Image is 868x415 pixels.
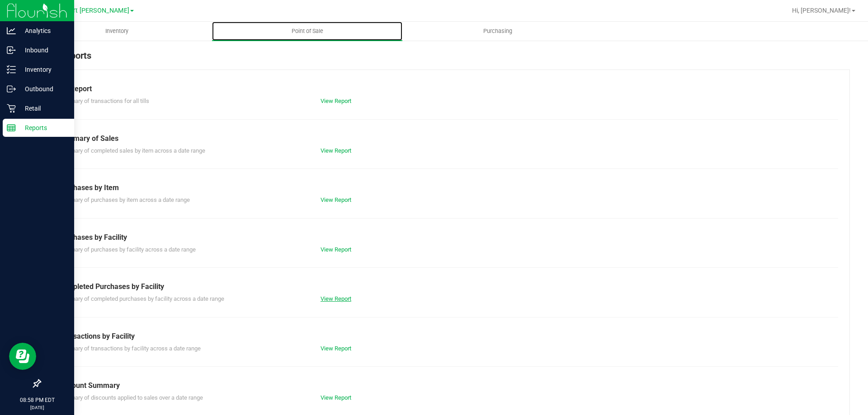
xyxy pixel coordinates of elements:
p: Reports [16,122,70,133]
span: Inventory [93,27,141,35]
a: View Report [321,345,351,352]
div: Summary of Sales [58,133,831,144]
div: Purchases by Item [58,182,831,193]
p: 08:58 PM EDT [4,396,70,404]
span: Point of Sale [279,27,335,35]
span: Summary of purchases by item across a date range [58,196,190,203]
span: Summary of completed sales by item across a date range [58,147,205,154]
a: View Report [321,295,351,302]
div: POS Reports [40,49,850,70]
span: Summary of completed purchases by facility across a date range [58,295,224,302]
span: Summary of purchases by facility across a date range [58,246,196,253]
a: View Report [321,246,351,253]
div: Completed Purchases by Facility [58,281,831,292]
p: Inbound [16,45,70,56]
div: Till Report [58,84,831,94]
a: View Report [321,147,351,154]
inline-svg: Reports [7,123,16,132]
a: Point of Sale [212,22,402,41]
inline-svg: Inventory [7,65,16,74]
p: Retail [16,103,70,114]
p: Analytics [16,25,70,36]
span: Summary of discounts applied to sales over a date range [58,394,203,401]
iframe: Resource center [9,343,36,370]
div: Discount Summary [58,380,831,391]
span: Purchasing [471,27,524,35]
div: Purchases by Facility [58,232,831,243]
a: View Report [321,196,351,203]
inline-svg: Retail [7,104,16,113]
span: New Port [PERSON_NAME] [51,7,129,14]
inline-svg: Outbound [7,84,16,93]
a: View Report [321,98,351,104]
p: [DATE] [4,404,70,411]
p: Outbound [16,84,70,94]
a: Inventory [22,22,212,41]
span: Summary of transactions for all tills [58,98,149,104]
inline-svg: Analytics [7,26,16,35]
p: Inventory [16,64,70,75]
span: Summary of transactions by facility across a date range [58,345,201,352]
a: Purchasing [402,22,593,41]
div: Transactions by Facility [58,331,831,342]
a: View Report [321,394,351,401]
inline-svg: Inbound [7,46,16,55]
span: Hi, [PERSON_NAME]! [792,7,851,14]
